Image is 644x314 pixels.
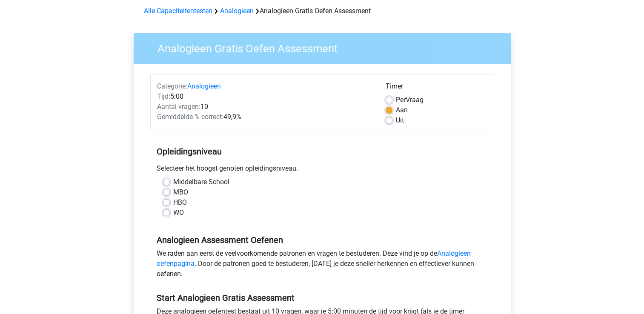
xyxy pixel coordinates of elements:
span: Gemiddelde % correct: [157,113,223,121]
a: Alle Capaciteitentesten [144,7,212,15]
h5: Start Analogieen Gratis Assessment [157,293,488,303]
div: Analogieen Gratis Oefen Assessment [140,6,504,16]
label: HBO [173,197,187,208]
span: Tijd: [157,92,170,100]
a: Analogieen [187,82,221,90]
span: Categorie: [157,82,187,90]
h3: Analogieen Gratis Oefen Assessment [147,39,504,55]
h5: Analogieen Assessment Oefenen [157,235,488,245]
label: MBO [173,187,188,197]
label: WO [173,208,184,218]
div: 49,9% [151,112,379,122]
span: Per [396,96,406,104]
h5: Opleidingsniveau [157,143,488,160]
div: 5:00 [151,91,379,102]
div: Timer [386,81,487,95]
label: Uit [396,115,404,126]
a: Analogieen [220,7,254,15]
div: 10 [151,102,379,112]
div: We raden aan eerst de veelvoorkomende patronen en vragen te bestuderen. Deze vind je op de . Door... [150,248,494,283]
div: Selecteer het hoogst genoten opleidingsniveau. [150,163,494,177]
label: Vraag [396,95,424,105]
span: Aantal vragen: [157,103,200,111]
label: Aan [396,105,408,115]
label: Middelbare School [173,177,229,187]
